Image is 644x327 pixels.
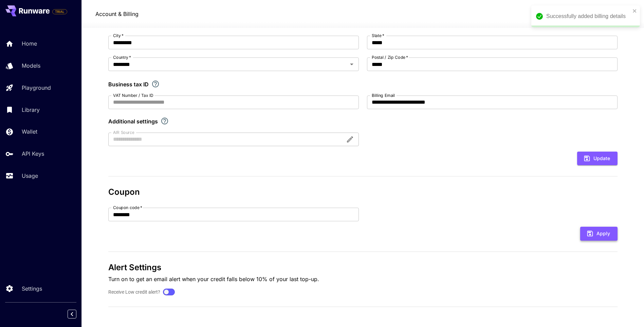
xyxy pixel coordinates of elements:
[577,152,618,166] button: Update
[108,275,618,283] p: Turn on to get an email alert when your credit falls below 10% of your last top-up.
[113,92,153,98] label: VAT Number / Tax ID
[108,187,618,197] h3: Coupon
[372,33,384,38] label: State
[108,289,160,296] label: Receive Low credit alert?
[68,310,76,319] button: Collapse sidebar
[22,84,51,92] p: Playground
[95,10,139,18] a: Account & Billing
[113,54,131,60] label: Country
[113,33,124,38] label: City
[22,285,42,293] p: Settings
[52,7,67,16] span: Add your payment card to enable full platform functionality.
[161,117,169,125] svg: Explore additional customization settings
[22,150,44,158] p: API Keys
[22,106,40,114] p: Library
[95,10,139,18] nav: breadcrumb
[22,172,38,180] p: Usage
[347,59,356,69] button: Open
[108,80,149,88] p: Business tax ID
[113,130,134,135] label: AIR Source
[22,39,37,48] p: Home
[53,9,67,14] span: TRIAL
[73,308,81,320] div: Collapse sidebar
[580,227,618,241] button: Apply
[22,62,40,70] p: Models
[22,127,37,136] p: Wallet
[113,205,142,210] label: Coupon code
[151,80,160,88] svg: If you are a business tax registrant, please enter your business tax ID here.
[632,8,637,14] button: close
[546,12,630,20] div: Successfully added billing details
[108,263,618,272] h3: Alert Settings
[108,117,158,125] p: Additional settings
[372,54,408,60] label: Postal / Zip Code
[372,92,395,98] label: Billing Email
